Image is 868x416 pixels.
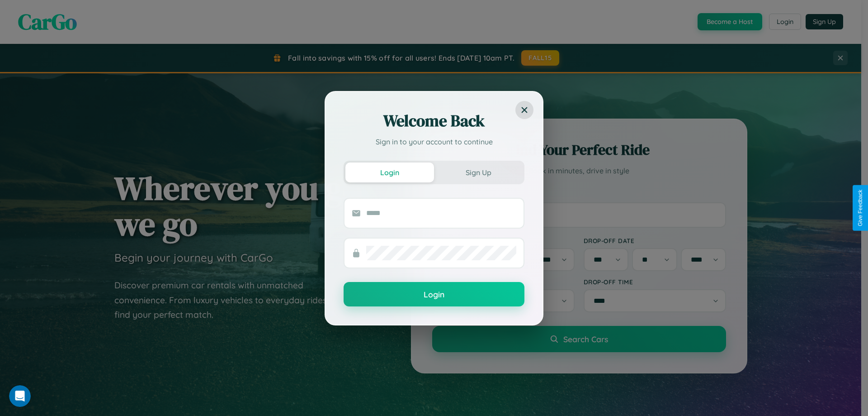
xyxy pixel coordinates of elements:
[344,282,524,306] button: Login
[345,163,434,182] button: Login
[434,163,523,182] button: Sign Up
[344,110,524,132] h2: Welcome Back
[9,385,31,407] iframe: Intercom live chat
[857,190,863,226] div: Give Feedback
[344,136,524,147] p: Sign in to your account to continue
